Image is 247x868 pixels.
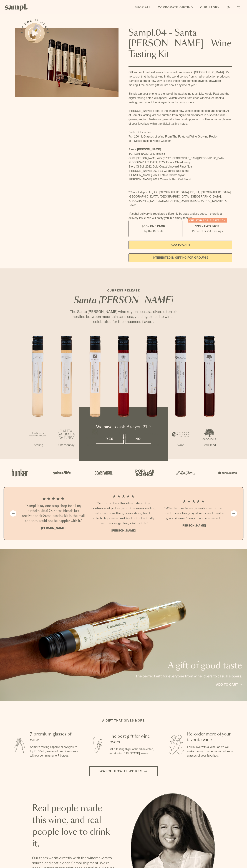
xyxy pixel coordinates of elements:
li: 5 / 7 [138,336,166,459]
b: [PERSON_NAME] [41,526,65,530]
b: [PERSON_NAME] [182,524,206,527]
p: Chardonnay [81,443,109,447]
li: 6 / 7 [166,336,195,459]
a: Our Story [198,4,221,11]
small: Perfect For 2-4 Tastings [192,229,223,233]
li: 3 / 7 [81,336,109,459]
span: $95 - Two Pack [195,224,220,228]
a: interested in gifting for groups? [128,253,232,262]
h3: “Not only does this eliminate all the confusion of picking from the never ending wall of wine in ... [91,501,156,526]
p: Chardonnay [52,443,81,447]
button: Next slide [231,510,237,517]
div: Christmas SALE! Save 20% [188,218,227,223]
button: Previous slide [10,510,16,517]
p: Riesling [24,443,52,447]
a: Add to cart [216,682,242,687]
h3: “Whether I'm having friends over or just tired from a long day at work and need a glass of wine, ... [161,506,226,521]
img: Sampl logo [5,4,28,11]
p: Pinot Noir [109,443,138,447]
li: 1 / 7 [24,336,52,459]
button: Add to Cart [128,241,232,249]
a: Shop All [133,4,153,11]
p: Syrah [166,443,195,447]
span: $55 - One Pack [142,224,165,228]
li: 2 / 7 [52,336,81,459]
h3: “Sampl is my one-stop shop for all my birthday gifts! Our best friends just received their Sampl ... [21,503,86,523]
b: [PERSON_NAME] [111,529,136,532]
button: See how it works [25,23,45,43]
li: 3 / 4 [161,494,226,533]
p: The perfect gift for everyone from wine lovers to casual sippers. [135,674,242,679]
small: Try the Capsule [143,229,163,233]
li: 7 / 7 [195,336,223,459]
p: A gift of good taste [135,662,242,670]
img: Sampl.04 - Santa Barbara - Wine Tasting Kit [15,28,119,97]
p: Red Blend [138,443,166,447]
li: 2 / 4 [91,494,156,533]
li: 1 / 4 [21,494,86,533]
a: Corporate Gifting [156,4,195,11]
li: 4 / 7 [109,336,138,459]
p: Red Blend [195,443,223,447]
